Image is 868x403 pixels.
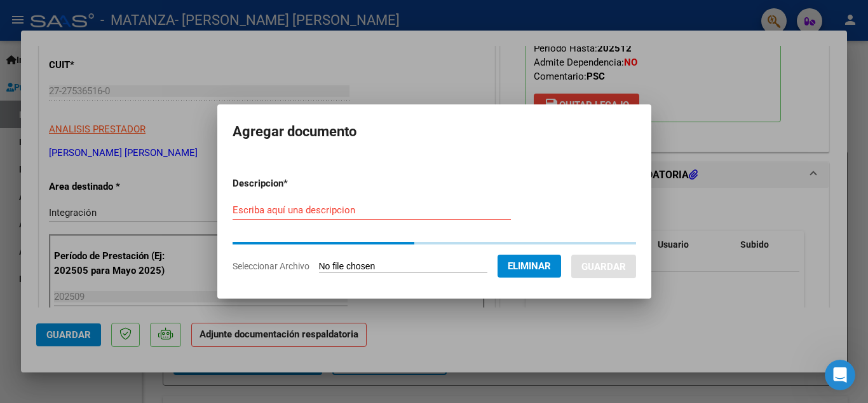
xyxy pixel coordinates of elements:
[233,261,309,271] span: Seleccionar Archivo
[825,360,855,390] iframe: Intercom live chat
[581,261,626,272] span: Guardar
[571,255,636,278] button: Guardar
[498,255,561,278] button: Eliminar
[233,120,636,144] h2: Agregar documento
[233,176,354,191] p: Descripcion
[508,260,551,272] span: Eliminar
